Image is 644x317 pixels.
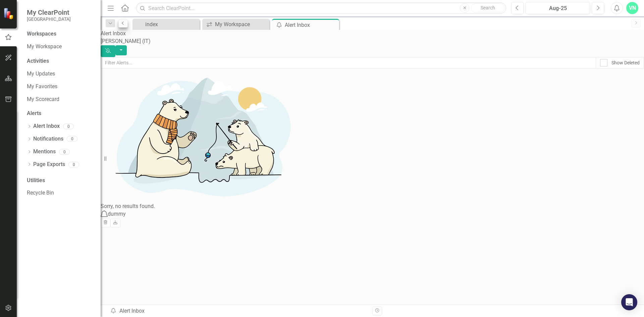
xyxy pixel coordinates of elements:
[68,162,79,167] div: 0
[101,203,644,210] div: Sorry, no results found.
[101,57,596,68] input: Filter Alerts...
[3,8,15,19] img: ClearPoint Strategy
[27,110,94,117] div: Alerts
[33,135,63,143] a: Notifications
[134,20,198,29] a: index
[110,307,367,315] div: Alert Inbox
[101,30,644,38] div: Alert Inbox
[526,2,590,14] button: Aug-25
[27,30,56,38] div: Workspaces
[33,161,65,168] a: Page Exports
[611,59,640,66] div: Show Deleted
[471,3,504,13] button: Search
[204,20,268,29] a: My Workspace
[101,38,644,45] div: [PERSON_NAME] (IT)
[33,122,60,130] a: Alert Inbox
[145,20,198,29] div: index
[27,96,94,103] a: My Scorecard
[63,123,74,129] div: 0
[136,2,506,14] input: Search ClearPoint...
[33,148,56,156] a: Mentions
[27,177,94,184] div: Utilities
[27,189,94,197] a: Recycle Bin
[67,136,77,142] div: 0
[481,5,495,10] span: Search
[27,43,94,51] a: My Workspace
[27,70,94,78] a: My Updates
[27,83,94,91] a: My Favorites
[215,20,268,29] div: My Workspace
[285,21,337,29] div: Alert Inbox
[626,2,638,14] button: VN
[27,16,71,22] small: [GEOGRAPHIC_DATA]
[621,294,637,310] div: Open Intercom Messenger
[528,4,588,12] div: Aug-25
[101,68,302,203] img: No results found
[27,8,71,16] span: My ClearPoint
[27,57,94,65] div: Activities
[59,149,70,155] div: 0
[108,210,126,218] div: dummy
